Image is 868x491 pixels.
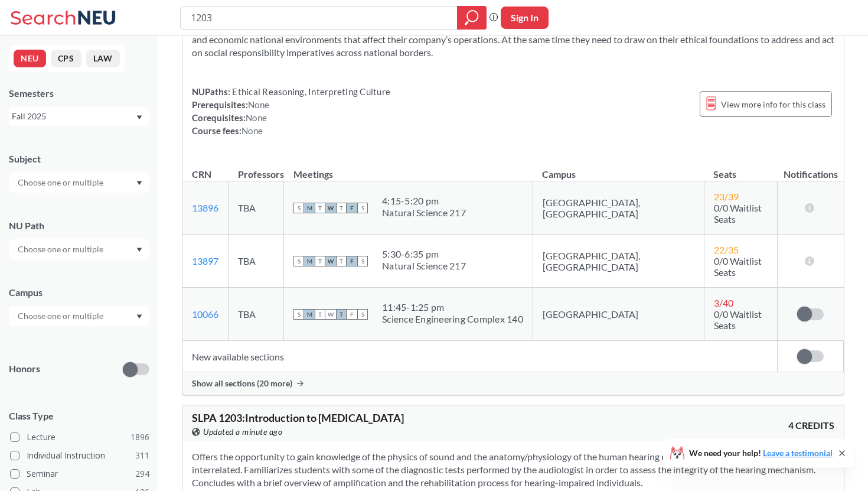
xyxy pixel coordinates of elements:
[192,85,390,137] div: NUPaths: Prerequisites: Corequisites: Course fees:
[203,425,282,438] span: Updated a minute ago
[86,50,120,67] button: LAW
[135,467,149,480] span: 294
[9,239,149,259] div: Dropdown arrow
[9,409,149,422] span: Class Type
[9,306,149,326] div: Dropdown arrow
[325,203,336,213] span: W
[336,203,347,213] span: T
[246,112,267,123] span: None
[9,152,149,165] div: Subject
[714,202,762,225] span: 0/0 Waitlist Seats
[229,288,284,341] td: TBA
[14,50,46,67] button: NEU
[12,175,111,190] input: Choose one or multiple
[9,286,149,299] div: Campus
[293,203,304,213] span: S
[501,6,549,29] button: Sign In
[689,449,833,457] span: We need your help!
[336,309,347,320] span: T
[230,86,390,97] span: Ethical Reasoning, Interpreting Culture
[192,255,218,266] a: 13897
[229,181,284,235] td: TBA
[533,288,704,341] td: [GEOGRAPHIC_DATA]
[135,449,149,462] span: 311
[12,110,135,123] div: Fall 2025
[12,242,111,256] input: Choose one or multiple
[382,207,466,219] div: Natural Science 217
[347,256,357,266] span: F
[714,244,739,255] span: 22 / 35
[182,372,844,395] div: Show all sections (20 more)
[9,219,149,232] div: NU Path
[284,156,533,181] th: Meetings
[533,181,704,235] td: [GEOGRAPHIC_DATA], [GEOGRAPHIC_DATA]
[192,450,834,489] section: Offers the opportunity to gain knowledge of the physics of sound and the anatomy/physiology of th...
[315,256,325,266] span: T
[325,309,336,320] span: W
[357,203,368,213] span: S
[763,448,833,458] a: Leave a testimonial
[229,235,284,288] td: TBA
[192,168,211,181] div: CRN
[315,309,325,320] span: T
[315,203,325,213] span: T
[229,156,284,181] th: Professors
[382,301,523,313] div: 11:45 - 1:25 pm
[136,248,142,252] svg: Dropdown arrow
[130,431,149,444] span: 1896
[192,202,218,213] a: 13896
[533,235,704,288] td: [GEOGRAPHIC_DATA], [GEOGRAPHIC_DATA]
[192,378,292,389] span: Show all sections (20 more)
[533,156,704,181] th: Campus
[304,203,315,213] span: M
[9,362,40,376] p: Honors
[357,309,368,320] span: S
[10,430,149,445] label: Lecture
[465,9,479,26] svg: magnifying glass
[293,256,304,266] span: S
[382,195,466,207] div: 4:15 - 5:20 pm
[136,181,142,186] svg: Dropdown arrow
[788,419,834,432] span: 4 CREDITS
[357,256,368,266] span: S
[190,8,449,28] input: Class, professor, course number, "phrase"
[778,156,844,181] th: Notifications
[714,191,739,202] span: 23 / 39
[382,313,523,325] div: Science Engineering Complex 140
[12,309,111,323] input: Choose one or multiple
[136,115,142,120] svg: Dropdown arrow
[382,248,466,260] div: 5:30 - 6:35 pm
[248,99,269,110] span: None
[9,107,149,126] div: Fall 2025Dropdown arrow
[304,256,315,266] span: M
[9,173,149,193] div: Dropdown arrow
[714,255,762,278] span: 0/0 Waitlist Seats
[721,97,825,112] span: View more info for this class
[347,203,357,213] span: F
[182,341,778,372] td: New available sections
[192,20,834,59] section: Introduces the student to forces and issues confronted in our era of rapid globalization. Manager...
[192,411,404,424] span: SLPA 1203 : Introduction to [MEDICAL_DATA]
[714,308,762,331] span: 0/0 Waitlist Seats
[242,125,263,136] span: None
[457,6,487,30] div: magnifying glass
[325,256,336,266] span: W
[293,309,304,320] span: S
[714,297,733,308] span: 3 / 40
[51,50,81,67] button: CPS
[336,256,347,266] span: T
[136,314,142,319] svg: Dropdown arrow
[10,448,149,463] label: Individual Instruction
[10,466,149,482] label: Seminar
[304,309,315,320] span: M
[382,260,466,272] div: Natural Science 217
[192,308,218,320] a: 10066
[9,87,149,100] div: Semesters
[347,309,357,320] span: F
[704,156,777,181] th: Seats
